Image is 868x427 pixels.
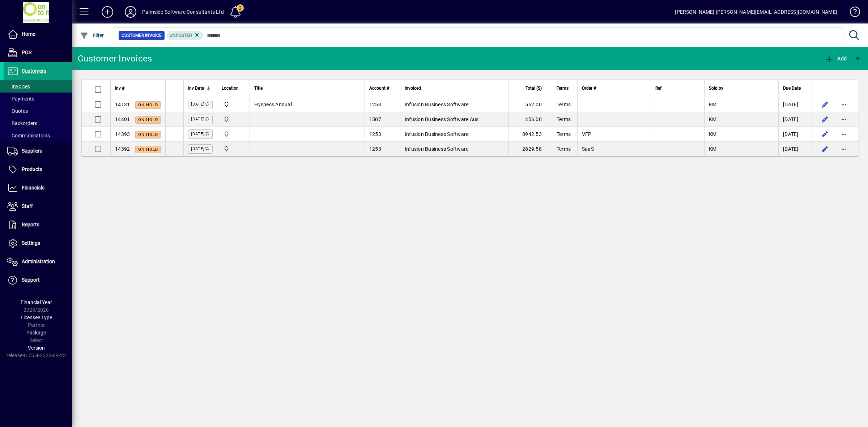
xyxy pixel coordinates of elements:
span: Backorders [7,120,37,126]
a: Knowledge Base [844,1,859,25]
a: Support [4,271,72,289]
span: Terms [557,146,571,152]
span: Inv # [115,84,124,92]
span: Infusion Business Software Aus [405,116,479,122]
div: Location [222,84,245,92]
span: Terms [557,102,571,107]
span: On hold [138,132,158,137]
label: [DATE] [188,115,213,124]
td: 8942.53 [509,127,552,142]
a: Settings [4,234,72,252]
span: Account # [369,84,389,92]
a: Products [4,161,72,179]
span: 14131 [115,102,130,107]
span: Title [254,84,263,92]
span: Invoiced [405,84,421,92]
button: Profile [119,5,142,18]
a: Home [4,25,72,43]
span: 1507 [369,116,381,122]
div: Palmside Software Consultants Ltd [142,6,224,18]
td: [DATE] [778,112,812,127]
span: Support [22,277,40,283]
span: Terms [557,84,569,92]
button: More options [838,128,850,140]
span: Inv Date [188,84,204,92]
span: 14401 [115,116,130,122]
span: Order # [582,84,596,92]
span: Administration [22,259,55,264]
span: Suppliers [22,148,42,154]
span: Christchurch [222,130,245,138]
div: Order # [582,84,646,92]
span: 14392 [115,146,130,152]
td: [DATE] [778,142,812,156]
button: Edit [819,128,831,140]
span: Products [22,166,42,172]
span: 14393 [115,131,130,137]
span: Infusion Business Software [405,146,469,152]
label: [DATE] [188,144,213,154]
span: Package [26,330,46,336]
span: Infusion Business Software [405,131,469,137]
div: [PERSON_NAME] [PERSON_NAME][EMAIL_ADDRESS][DOMAIN_NAME] [675,6,837,18]
div: Invoiced [405,84,504,92]
span: On hold [138,118,158,122]
a: Invoices [4,80,72,93]
span: Ref [655,84,661,92]
span: Quotes [7,108,28,114]
button: Edit [819,143,831,155]
span: Terms [557,116,571,122]
td: 552.00 [509,97,552,112]
div: Total ($) [513,84,548,92]
span: Version [28,345,45,351]
a: Suppliers [4,142,72,160]
span: Christchurch [222,115,245,123]
span: 1253 [369,131,381,137]
button: More options [838,143,850,155]
span: SaaS [582,146,594,152]
div: Inv # [115,84,161,92]
span: Reports [22,222,39,227]
span: Communications [7,133,50,138]
span: Add [825,56,847,61]
label: [DATE] [188,129,213,139]
span: Staff [22,203,33,209]
a: POS [4,44,72,62]
span: Christchurch [222,101,245,108]
div: Inv Date [188,84,213,92]
span: KM [709,146,717,152]
span: On hold [138,103,158,107]
a: Administration [4,253,72,271]
button: Edit [819,99,831,110]
span: Filter [80,33,104,38]
span: Location [222,84,239,92]
a: Quotes [4,105,72,117]
span: Hyspecs Annual [254,102,292,107]
a: Financials [4,179,72,197]
span: Financials [22,185,44,191]
span: VFP [582,131,592,137]
span: KM [709,116,717,122]
button: More options [838,114,850,125]
span: Licensee Type [21,315,52,320]
div: Account # [369,84,396,92]
div: Title [254,84,360,92]
div: Sold by [709,84,774,92]
span: Home [22,31,35,37]
span: Financial Year [21,299,52,305]
div: Customer Invoices [78,53,152,64]
span: Payments [7,96,34,102]
a: Communications [4,129,72,142]
td: [DATE] [778,127,812,142]
span: Sold by [709,84,723,92]
a: Reports [4,216,72,234]
div: Due Date [783,84,807,92]
div: Ref [655,84,700,92]
span: Unposted [170,33,192,38]
span: POS [22,50,31,55]
span: Total ($) [526,84,542,92]
button: Edit [819,114,831,125]
span: Christchurch [222,145,245,153]
span: KM [709,102,717,107]
a: Payments [4,93,72,105]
